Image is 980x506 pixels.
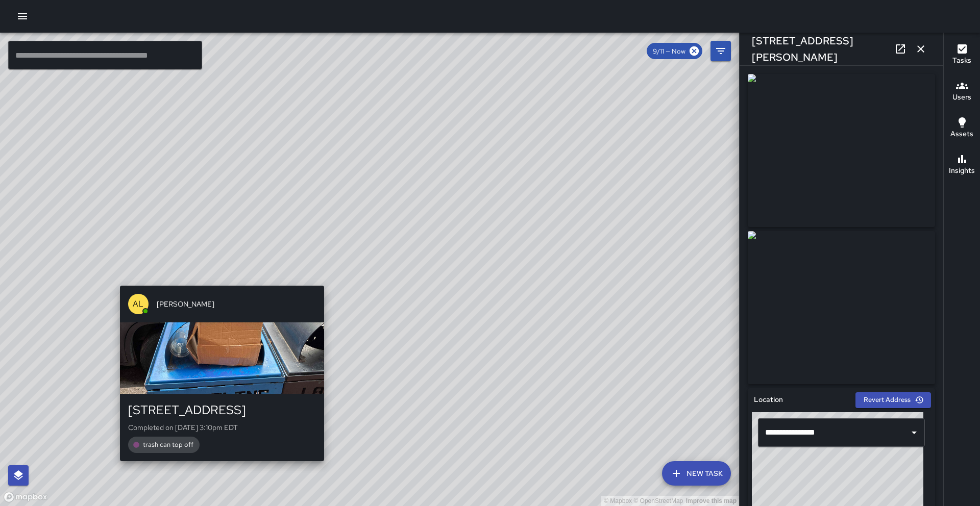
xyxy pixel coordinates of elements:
[752,33,890,65] h6: [STREET_ADDRESS][PERSON_NAME]
[950,129,973,140] h6: Assets
[748,74,935,227] img: request_images%2F77d88160-8f3d-11f0-b4b0-f594f1628400
[128,402,316,418] div: [STREET_ADDRESS]
[944,147,980,184] button: Insights
[754,394,783,406] h6: Location
[907,425,921,440] button: Open
[133,298,143,310] p: AL
[120,286,324,461] button: AL[PERSON_NAME][STREET_ADDRESS]Completed on [DATE] 3:10pm EDTtrash can top off
[855,392,931,408] button: Revert Address
[949,165,975,176] h6: Insights
[647,47,692,56] span: 9/11 — Now
[647,43,702,59] div: 9/11 — Now
[952,92,971,103] h6: Users
[128,422,316,433] p: Completed on [DATE] 3:10pm EDT
[944,110,980,147] button: Assets
[710,41,731,61] button: Filters
[137,440,200,449] span: trash can top off
[944,37,980,73] button: Tasks
[662,461,731,486] button: New Task
[944,73,980,110] button: Users
[952,55,971,66] h6: Tasks
[157,299,316,309] span: [PERSON_NAME]
[748,231,935,384] img: request_images%2F79430de0-8f3d-11f0-b4b0-f594f1628400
